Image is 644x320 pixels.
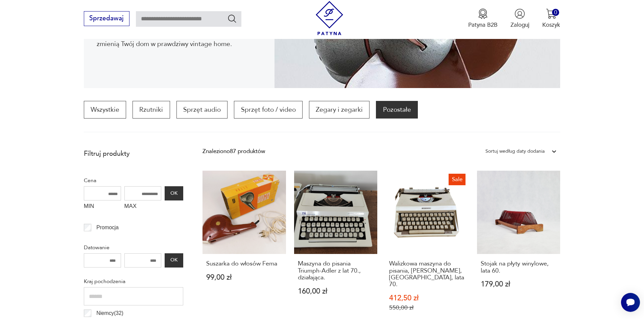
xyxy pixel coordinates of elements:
a: Rzutniki [133,101,170,119]
p: Niemcy ( 32 ) [96,309,123,318]
a: Sprzedawaj [84,16,129,22]
p: 99,00 zł [206,274,282,281]
p: Cena [84,176,183,185]
p: 412,50 zł [389,295,465,302]
button: Zaloguj [510,8,529,29]
a: Ikona medaluPatyna B2B [468,8,498,29]
p: Datowanie [84,243,183,252]
img: Patyna - sklep z meblami i dekoracjami vintage [312,1,347,35]
img: Ikona koszyka [546,8,556,19]
button: OK [165,253,183,268]
img: Ikona medalu [478,8,488,19]
p: Patyna B2B [468,21,498,29]
button: Sprzedawaj [84,11,129,26]
img: Ikonka użytkownika [515,8,525,19]
p: 550,00 zł [389,304,465,311]
p: Kraj pochodzenia [84,277,183,286]
div: Znaleziono 87 produktów [202,147,265,156]
p: Zaloguj [510,21,529,29]
h3: Stojak na płyty winylowe, lata 60. [481,260,557,274]
div: Sortuj według daty dodania [485,147,545,156]
a: Zegary i zegarki [309,101,369,119]
button: 0Koszyk [542,8,560,29]
a: Pozostałe [376,101,418,119]
p: 160,00 zł [298,288,374,295]
h3: Maszyna do pisania Triumph-Adler z lat 70., działająca. [298,260,374,281]
button: Szukaj [227,14,237,23]
p: 179,00 zł [481,281,557,288]
div: 0 [552,9,559,16]
a: Sprzęt audio [176,101,228,119]
button: OK [165,186,183,200]
button: Patyna B2B [468,8,498,29]
label: MIN [84,200,121,213]
p: Promocja [96,223,119,232]
h3: Suszarka do włosów Fema [206,260,282,267]
a: Wszystkie [84,101,126,119]
label: MAX [124,200,162,213]
p: Koszyk [542,21,560,29]
p: Filtruj produkty [84,149,183,158]
iframe: Smartsupp widget button [621,293,640,312]
a: Sprzęt foto / video [234,101,302,119]
h3: Walizkowa maszyna do pisania, [PERSON_NAME], [GEOGRAPHIC_DATA], lata 70. [389,260,465,288]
